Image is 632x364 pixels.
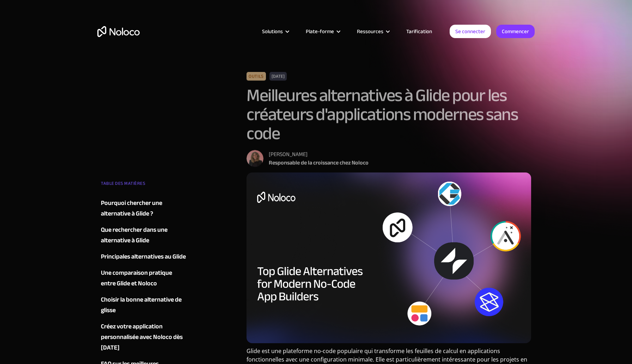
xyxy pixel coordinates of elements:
[101,251,186,262] a: Principales alternatives au Glide
[249,72,264,80] font: Outils
[101,321,186,353] a: Créez votre application personnalisée avec Noloco dès [DATE]
[397,27,441,36] a: Tarification
[455,26,485,36] font: Se connecter
[450,25,491,38] a: Se connecter
[101,225,186,246] a: Que rechercher dans une alternative à Glide
[101,179,145,188] font: TABLE DES MATIÈRES
[269,149,308,159] font: [PERSON_NAME]
[101,321,183,353] font: Créez votre application personnalisée avec Noloco dès [DATE]
[101,294,182,316] font: Choisir la bonne alternative de glisse
[101,224,168,246] font: Que rechercher dans une alternative à Glide
[101,268,186,289] a: Une comparaison pratique entre Glide et Noloco
[269,157,369,168] font: Responsable de la croissance chez Noloco
[348,27,397,36] div: Ressources
[502,26,529,36] font: Commencer
[306,26,334,36] font: Plate-forme
[272,72,285,80] font: [DATE]
[101,198,186,219] a: Pourquoi chercher une alternative à Glide ?
[247,79,518,150] font: Meilleures alternatives à Glide pour les créateurs d'applications modernes sans code
[101,267,172,289] font: Une comparaison pratique entre Glide et Noloco
[97,26,140,37] a: maison
[297,27,348,36] div: Plate-forme
[406,26,432,36] font: Tarification
[496,25,535,38] a: Commencer
[101,197,162,219] font: Pourquoi chercher une alternative à Glide ?
[101,251,186,262] font: Principales alternatives au Glide
[262,26,283,36] font: Solutions
[101,295,186,316] a: Choisir la bonne alternative de glisse
[357,26,383,36] font: Ressources
[253,27,297,36] div: Solutions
